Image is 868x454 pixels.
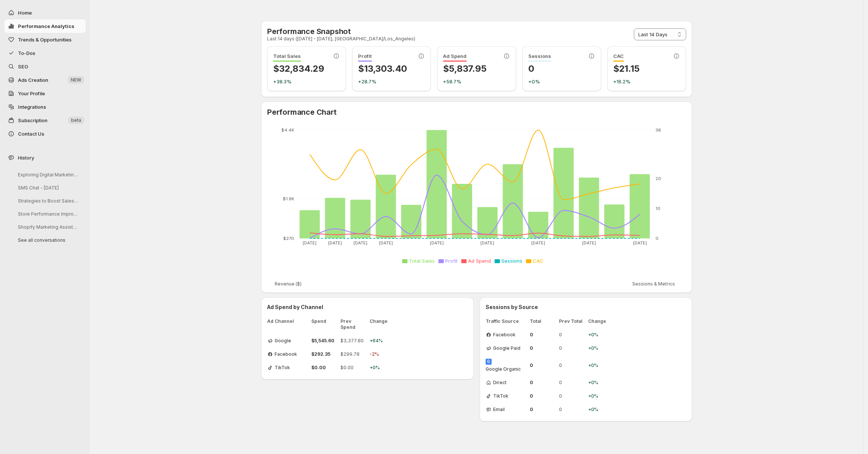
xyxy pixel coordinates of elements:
[4,33,86,46] button: Trends & Opportunities
[559,362,585,368] span: 0
[486,303,686,311] h3: Sessions by Source
[530,393,556,399] span: 0
[528,78,595,85] p: +0%
[358,78,425,85] p: +28.7%
[71,77,81,83] span: NEW
[588,407,611,413] span: +0%
[430,240,444,245] tspan: [DATE]
[273,63,340,75] p: $32,834.29
[12,234,83,246] button: See all conversations
[12,195,83,207] button: Strategies to Boost Sales Next Week
[311,351,337,357] span: $292.35
[340,365,367,371] span: $0.00
[468,258,491,264] span: Ad Spend
[267,36,415,42] p: Last 14 days ([DATE] - [DATE], [GEOGRAPHIC_DATA]/Los_Angeles)
[559,407,585,413] span: 0
[632,281,675,287] span: Sessions & Metrics
[18,37,71,43] span: Trends & Opportunities
[613,53,624,62] span: CAC
[311,365,337,371] span: $0.00
[18,104,46,110] span: Integrations
[633,240,647,245] tspan: [DATE]
[283,236,294,241] tspan: $270
[486,318,527,324] span: Traffic Source
[4,46,86,60] button: To-Dos
[531,240,545,245] tspan: [DATE]
[559,318,585,324] span: Prev Total
[443,53,467,62] span: Ad Spend
[267,27,415,36] h2: Performance Snapshot
[275,365,290,371] span: TikTok
[370,318,392,330] span: Change
[303,240,317,245] tspan: [DATE]
[528,53,551,62] span: Sessions
[655,206,660,211] tspan: 10
[275,351,297,357] span: Facebook
[358,63,425,75] p: $13,303.40
[354,240,367,245] tspan: [DATE]
[480,240,494,245] tspan: [DATE]
[4,100,86,114] a: Integrations
[582,240,596,245] tspan: [DATE]
[18,77,48,83] span: Ads Creation
[613,78,680,85] p: +16.2%
[18,23,74,29] span: Performance Analytics
[12,208,83,220] button: Store Performance Improvement Analysis Steps
[588,332,611,338] span: +0%
[588,318,611,324] span: Change
[445,258,458,264] span: Profit
[443,63,510,75] p: $5,837.95
[530,318,556,324] span: Total
[530,362,556,368] span: 0
[530,332,556,338] span: 0
[493,393,508,399] span: TikTok
[528,63,595,75] p: 0
[18,131,44,137] span: Contact Us
[655,127,661,133] tspan: 36
[370,365,392,371] span: +0%
[559,380,585,386] span: 0
[18,154,34,161] span: History
[501,258,522,264] span: Sessions
[493,332,516,338] span: Facebook
[71,117,81,123] span: beta
[267,303,468,311] h3: Ad Spend by Channel
[12,169,83,180] button: Exploring Digital Marketing Strategies
[655,176,661,181] tspan: 20
[559,393,585,399] span: 0
[559,332,585,338] span: 0
[588,362,611,368] span: +0%
[655,236,658,241] tspan: 0
[4,60,86,73] a: SEO
[493,407,505,413] span: Email
[267,108,686,117] h2: Performance Chart
[443,78,510,85] p: +58.7%
[613,63,680,75] p: $21.15
[275,281,302,287] span: Revenue ($)
[281,127,294,133] tspan: $4.4K
[311,338,337,344] span: $5,545.60
[370,351,392,357] span: -2%
[4,127,86,140] button: Contact Us
[18,10,32,16] span: Home
[273,78,340,85] p: +38.3%
[18,117,48,123] span: Subscription
[358,53,372,62] span: Profit
[530,407,556,413] span: 0
[588,380,611,386] span: +0%
[12,182,83,194] button: SMS Chat - [DATE]
[340,318,367,330] span: Prev Spend
[18,90,45,96] span: Your Profile
[328,240,342,245] tspan: [DATE]
[4,6,86,19] button: Home
[379,240,393,245] tspan: [DATE]
[283,196,294,201] tspan: $1.8K
[4,73,86,87] button: Ads Creation
[18,64,28,70] span: SEO
[4,87,86,100] a: Your Profile
[493,345,520,351] span: Google Paid
[12,221,83,233] button: Shopify Marketing Assistant Onboarding
[409,258,435,264] span: Total Sales
[486,366,521,372] span: Google Organic
[588,393,611,399] span: +0%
